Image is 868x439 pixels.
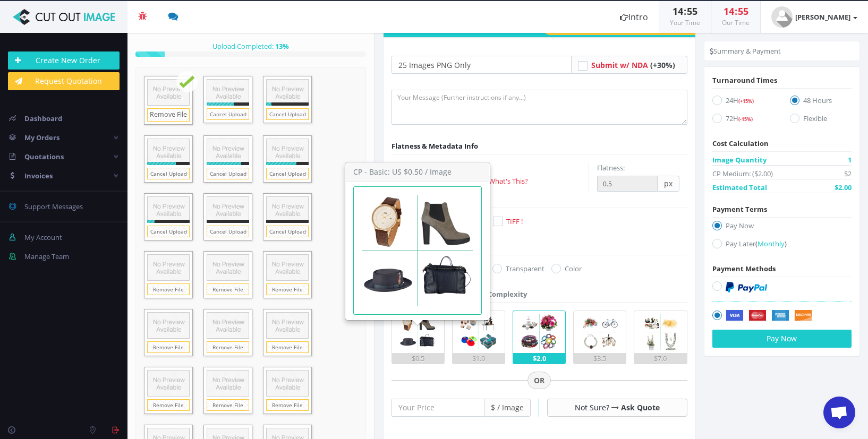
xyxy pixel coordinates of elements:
[712,113,774,127] label: 72H
[489,176,528,186] a: What's This?
[513,353,565,364] div: $2.0
[207,341,249,353] a: Remove File
[207,399,249,411] a: Remove File
[712,75,777,85] span: Turnaround Times
[734,5,738,18] span: :
[726,282,767,292] img: PayPal
[24,171,53,180] span: Invoices
[266,108,309,120] a: Cancel Upload
[492,263,544,274] label: Transparent
[761,1,868,33] a: [PERSON_NAME]
[591,60,675,70] a: Submit w/ NDA (+30%)
[755,239,787,248] a: (Monthly)
[712,204,767,214] span: Payment Terms
[738,114,753,123] a: (-15%)
[712,330,852,348] button: Pay Now
[738,5,748,18] span: 55
[640,311,682,353] img: 5.png
[24,252,69,261] span: Manage Team
[712,264,776,273] span: Payment Methods
[24,233,62,242] span: My Account
[147,226,190,237] a: Cancel Upload
[275,41,283,51] span: 13
[24,152,64,161] span: Quotations
[458,311,500,353] img: 2.png
[266,283,309,295] a: Remove File
[346,163,489,182] h3: CP - Basic: US $0.50 / Image
[724,5,734,18] span: 14
[266,341,309,353] a: Remove File
[790,95,852,109] label: 48 Hours
[844,168,852,179] span: $2
[392,353,444,364] div: $0.5
[712,220,852,235] label: Pay Now
[484,399,531,417] span: $ / Image
[738,98,754,105] span: (+15%)
[266,226,309,237] a: Cancel Upload
[712,154,767,165] span: Image Quantity
[795,12,850,22] strong: [PERSON_NAME]
[147,168,190,179] a: Cancel Upload
[712,139,769,148] span: Cost Calculation
[712,238,852,253] label: Pay Later
[527,372,551,390] span: OR
[579,311,621,353] img: 4.png
[687,5,697,18] span: 55
[712,95,774,109] label: 24H
[574,353,626,364] div: $3.5
[207,168,249,179] a: Cancel Upload
[738,96,754,105] a: (+15%)
[147,108,190,122] a: Remove File
[147,399,190,411] a: Remove File
[24,114,62,123] span: Dashboard
[670,18,700,27] small: Your Time
[790,113,852,127] label: Flexible
[518,311,560,353] img: 3.png
[274,41,289,51] strong: %
[673,5,683,18] span: 14
[207,283,249,295] a: Remove File
[135,41,366,51] div: Upload Completed:
[24,133,59,142] span: My Orders
[683,5,687,18] span: :
[453,353,505,364] div: $1.0
[710,46,781,56] li: Summary & Payment
[8,51,120,70] a: Create New Order
[207,226,249,237] a: Cancel Upload
[8,9,120,25] img: Cut Out Image
[147,283,190,295] a: Remove File
[392,289,527,299] div: Choose Image Complexity
[597,162,625,173] label: Flatness:
[650,60,675,70] span: (+30%)
[634,353,686,364] div: $7.0
[397,311,439,353] img: 1.png
[207,108,249,120] a: Cancel Upload
[354,187,481,314] img: 1.png
[771,6,793,28] img: user_default.jpg
[266,168,309,179] a: Cancel Upload
[552,13,695,35] a: Quote Request
[551,263,582,274] label: Color
[621,402,660,412] a: Ask Quote
[8,72,120,90] a: Request Quotation
[712,168,773,179] span: CP Medium: ($2.00)
[392,399,484,417] input: Your Price
[384,13,526,35] a: Easy Order
[266,399,309,411] a: Remove File
[591,60,648,70] span: Submit w/ NDA
[823,397,855,428] a: Open chat
[726,310,812,322] img: Securely by Stripe
[575,402,609,412] span: Not Sure?
[848,154,852,165] span: 1
[835,182,852,193] span: $2.00
[712,182,767,193] span: Estimated Total
[392,162,589,173] label: Clipping Path with Flatness
[392,56,572,74] input: Your Order Title
[147,341,190,353] a: Remove File
[24,202,83,211] span: Support Messages
[722,18,750,27] small: Our Time
[609,1,659,33] a: Intro
[506,217,523,226] span: TIFF !
[658,176,679,192] span: px
[738,116,753,123] span: (-15%)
